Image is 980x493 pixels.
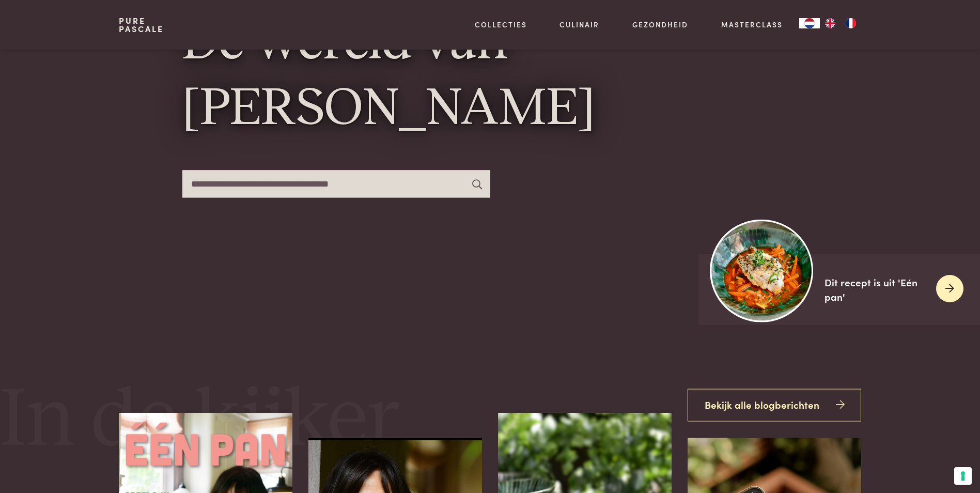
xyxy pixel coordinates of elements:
[710,219,813,322] img: https://admin.purepascale.com/wp-content/uploads/2025/08/home_recept_link.jpg
[799,18,820,28] div: Language
[820,18,841,28] a: EN
[721,19,783,30] a: Masterclass
[825,275,928,304] div: Dit recept is uit 'Eén pan'
[841,18,861,28] a: FR
[954,467,972,485] button: Uw voorkeuren voor toestemming voor trackingtechnologieën
[820,18,861,28] ul: Language list
[698,254,980,325] a: https://admin.purepascale.com/wp-content/uploads/2025/08/home_recept_link.jpg Dit recept is uit '...
[799,18,820,28] a: NL
[688,389,861,421] a: Bekijk alle blogberichten
[475,19,527,30] a: Collecties
[632,19,688,30] a: Gezondheid
[182,11,798,143] h1: De wereld van [PERSON_NAME]
[559,19,599,30] a: Culinair
[119,17,164,33] a: PurePascale
[799,18,861,28] aside: Language selected: Nederlands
